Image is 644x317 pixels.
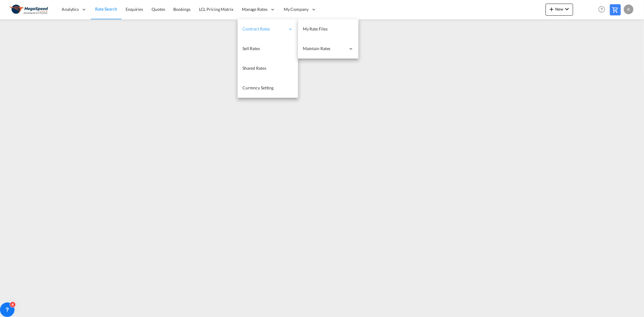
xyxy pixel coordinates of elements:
[238,39,298,59] a: Sell Rates
[624,5,633,14] div: R
[548,5,555,13] md-icon: icon-plus 400-fg
[238,78,298,98] a: Currency Setting
[174,7,191,12] span: Bookings
[62,6,79,12] span: Analytics
[298,39,358,59] div: Maintain Rates
[303,26,328,31] span: My Rate Files
[238,59,298,78] a: Shared Rates
[548,7,571,11] span: New
[242,85,274,90] span: Currency Setting
[9,3,50,16] img: ad002ba0aea611eda5429768204679d3.JPG
[242,6,268,12] span: Manage Rates
[597,4,607,14] span: Help
[238,19,298,39] div: Contract Rates
[563,5,571,13] md-icon: icon-chevron-down
[152,7,165,12] span: Quotes
[303,46,346,52] span: Maintain Rates
[284,6,309,12] span: My Company
[298,19,358,39] a: My Rate Files
[95,6,117,11] span: Rate Search
[242,26,285,32] span: Contract Rates
[242,66,266,71] span: Shared Rates
[199,7,233,12] span: LCL Pricing Matrix
[242,46,260,51] span: Sell Rates
[126,7,143,12] span: Enquiries
[597,4,610,15] div: Help
[546,4,573,16] button: icon-plus 400-fgNewicon-chevron-down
